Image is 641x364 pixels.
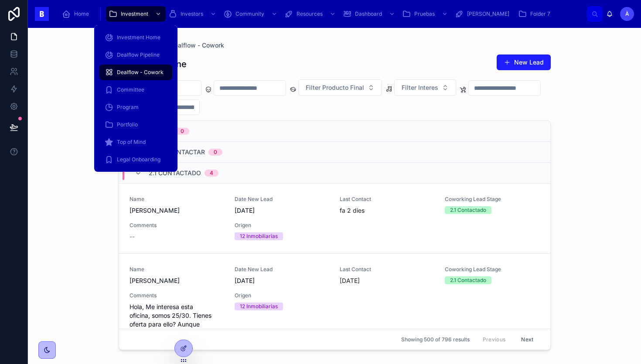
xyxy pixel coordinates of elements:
[130,222,224,229] span: Comments
[625,10,629,17] span: À
[117,139,146,146] span: Top of Mind
[99,134,172,150] a: Top of Mind
[99,99,172,115] a: Program
[340,6,399,22] a: Dashboard
[130,196,224,203] span: Name
[99,117,172,133] a: Portfolio
[99,65,172,80] a: Dealflow - Cowork
[221,6,282,22] a: Community
[414,10,435,17] span: Pruebas
[149,169,201,177] span: 2.1 Contactado
[214,149,217,156] div: 0
[117,156,160,163] span: Legal Onboarding
[106,6,166,22] a: Investment
[240,303,278,310] div: 12 Inmobiliarias
[445,266,539,273] span: Coworking Lead Stage
[450,276,486,284] div: 2.1 Contactado
[340,206,365,215] p: fa 2 dies
[99,152,172,167] a: Legal Onboarding
[515,333,539,346] button: Next
[117,86,144,93] span: Committee
[235,276,329,285] span: [DATE]
[282,6,340,22] a: Resources
[35,7,49,21] img: App logo
[445,196,539,203] span: Coworking Lead Stage
[117,69,164,76] span: Dealflow - Cowork
[130,266,224,273] span: Name
[401,336,470,343] span: Showing 500 of 796 results
[130,292,224,299] span: Comments
[235,222,329,229] span: Origen
[235,196,329,203] span: Date New Lead
[130,303,224,346] span: Hola, Me interesa esta oficina, somos 25/30. Tienes oferta para ello? Aunque sea con varios despa...
[119,184,550,254] a: Name[PERSON_NAME]Date New Lead[DATE]Last Contactfa 2 diesCoworking Lead Stage2.1 ContactadoCommen...
[117,51,160,58] span: Dealflow Pipeline
[515,6,556,22] a: Folder 7
[240,232,278,240] div: 12 Inmobiliarias
[235,10,264,17] span: Community
[340,266,434,273] span: Last Contact
[355,10,382,17] span: Dashboard
[56,4,587,24] div: scrollable content
[402,83,438,92] span: Filter Interes
[467,10,509,17] span: [PERSON_NAME]
[170,41,224,50] a: Dealflow - Cowork
[99,82,172,98] a: Committee
[452,6,515,22] a: [PERSON_NAME]
[235,266,329,273] span: Date New Lead
[130,232,135,241] span: --
[235,292,329,299] span: Origen
[117,104,139,111] span: Program
[181,128,184,135] div: 0
[340,196,434,203] span: Last Contact
[394,79,456,96] button: Select Button
[298,79,382,96] button: Select Button
[59,6,95,22] a: Home
[530,10,550,17] span: Folder 7
[399,6,452,22] a: Pruebas
[119,254,550,359] a: Name[PERSON_NAME]Date New Lead[DATE]Last Contact[DATE]Coworking Lead Stage2.1 ContactadoCommentsH...
[210,170,213,177] div: 4
[99,30,172,45] a: Investment Home
[306,83,364,92] span: Filter Producto Final
[99,47,172,63] a: Dealflow Pipeline
[181,10,203,17] span: Investors
[340,276,360,285] p: [DATE]
[117,34,160,41] span: Investment Home
[297,10,323,17] span: Resources
[130,276,224,285] span: [PERSON_NAME]
[166,6,221,22] a: Investors
[235,206,329,215] span: [DATE]
[497,54,551,70] button: New Lead
[74,10,89,17] span: Home
[450,206,486,214] div: 2.1 Contactado
[117,121,138,128] span: Portfolio
[121,10,148,17] span: Investment
[130,206,224,215] span: [PERSON_NAME]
